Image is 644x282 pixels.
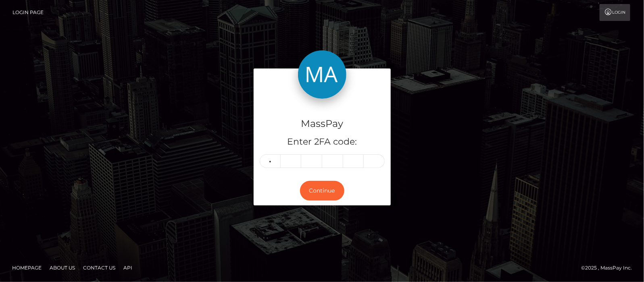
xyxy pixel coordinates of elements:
a: API [120,261,135,274]
a: Login Page [13,4,44,21]
h4: MassPay [260,117,385,131]
div: © 2025 , MassPay Inc. [581,263,638,272]
a: Login [600,4,630,21]
a: Contact Us [80,261,119,274]
a: Homepage [9,261,45,274]
a: About Us [46,261,78,274]
img: MassPay [298,50,346,99]
h5: Enter 2FA code: [260,136,385,148]
button: Continue [300,181,344,201]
